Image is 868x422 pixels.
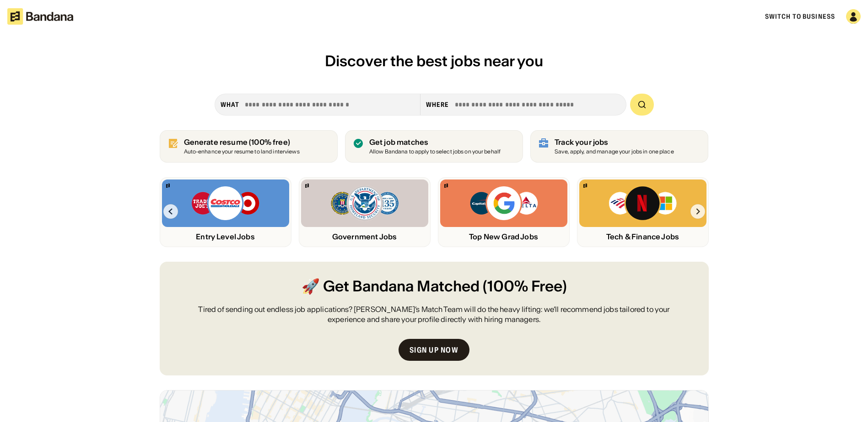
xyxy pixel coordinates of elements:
a: Get job matches Allow Bandana to apply to select jobs on your behalf [345,130,523,163]
a: Sign up now [399,339,469,361]
div: what [221,100,239,109]
div: Tired of sending out endless job applications? [PERSON_NAME]’s Match Team will do the heavy lifti... [182,304,687,325]
div: Allow Bandana to apply to select jobs on your behalf [369,149,501,155]
img: Bank of America, Netflix, Microsoft logos [608,185,677,222]
div: Tech & Finance Jobs [579,232,706,241]
img: Right Arrow [690,204,705,219]
div: Top New Grad Jobs [440,232,567,241]
div: Generate resume [184,138,300,147]
div: Entry Level Jobs [162,232,289,241]
span: (100% free) [249,137,290,147]
img: Capital One, Google, Delta logos [469,185,539,222]
img: Bandana logo [444,184,448,188]
a: Bandana logoTrader Joe’s, Costco, Target logosEntry Level Jobs [160,177,291,247]
a: Bandana logoFBI, DHS, MWRD logosGovernment Jobs [299,177,431,247]
div: Track your jobs [555,138,674,147]
a: Generate resume (100% free)Auto-enhance your resume to land interviews [160,130,338,163]
span: 🚀 Get Bandana Matched [302,276,480,297]
img: Bandana logo [305,184,309,188]
div: Save, apply, and manage your jobs in one place [555,149,674,155]
img: Bandana logotype [7,8,73,25]
img: FBI, DHS, MWRD logos [330,185,399,222]
a: Bandana logoCapital One, Google, Delta logosTop New Grad Jobs [438,177,570,247]
a: Bandana logoBank of America, Netflix, Microsoft logosTech & Finance Jobs [577,177,709,247]
img: Left Arrow [163,204,178,219]
a: Switch to Business [765,12,835,21]
span: (100% Free) [483,276,567,297]
div: Auto-enhance your resume to land interviews [184,149,300,155]
div: Where [426,100,449,109]
img: Trader Joe’s, Costco, Target logos [191,185,260,222]
div: Government Jobs [301,232,428,241]
div: Get job matches [369,138,501,147]
a: Track your jobs Save, apply, and manage your jobs in one place [530,130,708,163]
img: Bandana logo [583,184,587,188]
img: Bandana logo [166,184,170,188]
span: Discover the best jobs near you [325,52,543,70]
div: Sign up now [410,346,458,353]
